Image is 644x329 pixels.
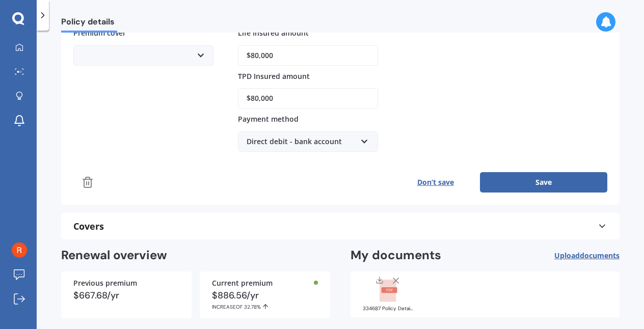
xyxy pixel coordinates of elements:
div: Previous premium [73,280,179,287]
div: 334687 Policy Details.pdf [363,306,414,311]
span: Payment method [238,114,299,124]
div: $667.68/yr [73,291,179,300]
span: TPD Insured amount [238,71,310,80]
button: Save [480,172,607,193]
input: Enter amount [238,88,378,108]
img: ACg8ocJmfJIkrcNNXSeavGo9g1j0Lnx-BAG2bgiI6YxY3fUx1HrHeg=s96-c [12,242,27,258]
div: Direct debit - bank account [247,136,356,147]
span: documents [580,251,620,260]
span: Upload [554,252,620,260]
span: 32.78% [244,304,261,310]
h2: My documents [351,248,441,263]
input: Enter amount [238,45,378,66]
span: INCREASE OF [212,304,244,310]
button: Uploaddocuments [554,248,620,263]
div: Covers [73,221,607,231]
div: Current premium [212,280,318,287]
h2: Renewal overview [61,248,330,263]
button: Don’t save [391,172,480,193]
div: $886.56/yr [212,291,318,310]
span: Policy details [61,17,117,31]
